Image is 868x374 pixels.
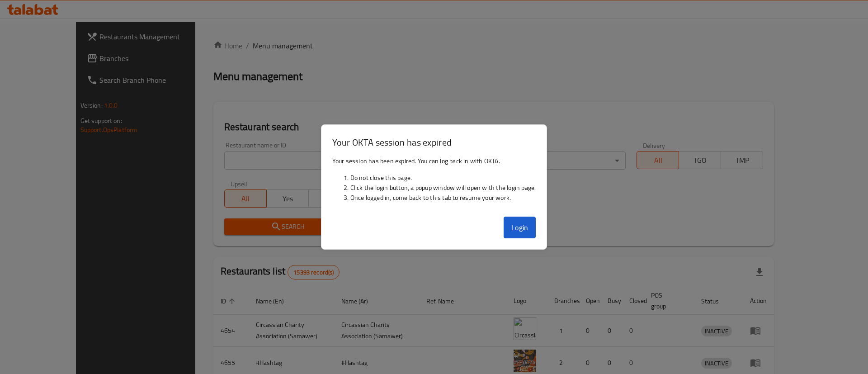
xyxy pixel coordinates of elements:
[504,217,536,238] button: Login
[332,136,536,149] h3: Your OKTA session has expired
[350,183,536,193] li: Click the login button, a popup window will open with the login page.
[321,152,547,213] div: Your session has been expired. You can log back in with OKTA.
[350,193,536,203] li: Once logged in, come back to this tab to resume your work.
[350,173,536,183] li: Do not close this page.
